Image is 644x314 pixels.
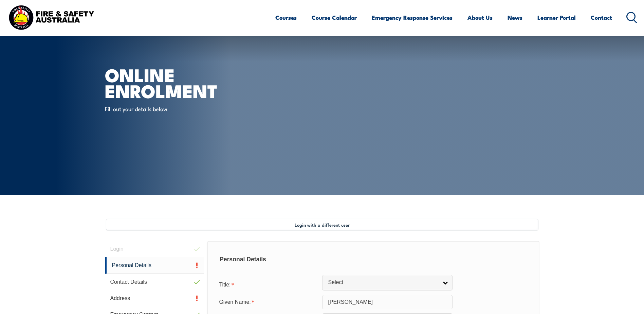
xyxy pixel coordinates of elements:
a: Courses [275,8,297,27]
a: Contact [591,8,612,27]
p: Fill out your details below [105,105,229,112]
a: Learner Portal [537,8,576,27]
a: Course Calendar [312,8,357,27]
span: Title: [219,282,231,287]
a: About Us [467,8,493,27]
h1: Online Enrolment [105,67,273,98]
a: Emergency Response Services [372,8,453,27]
div: Given Name is required. [214,296,322,309]
a: Contact Details [105,274,204,290]
a: News [508,8,522,27]
a: Address [105,290,204,307]
a: Personal Details [105,257,204,274]
span: Login with a different user [295,222,350,227]
div: Title is required. [214,277,322,291]
div: Personal Details [214,251,533,268]
span: Select [328,279,438,286]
